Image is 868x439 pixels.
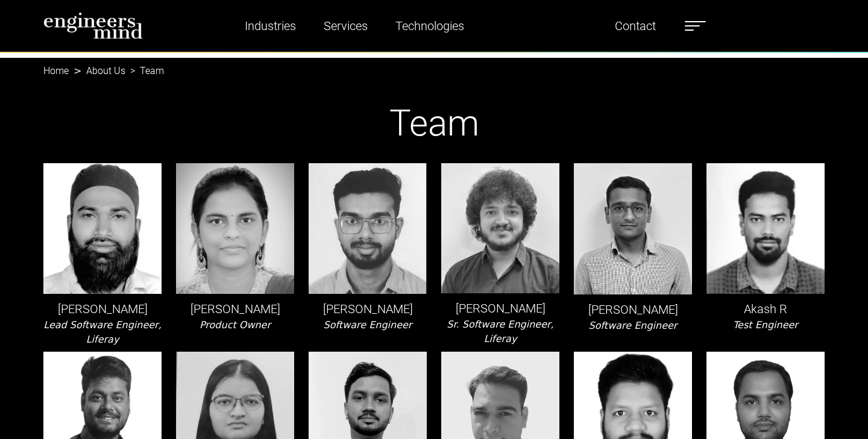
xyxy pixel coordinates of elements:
img: logo [43,12,143,39]
i: Lead Software Engineer, Liferay [43,319,161,345]
li: Team [125,64,164,78]
p: [PERSON_NAME] [441,299,559,317]
a: Technologies [391,12,469,40]
p: [PERSON_NAME] [309,300,427,318]
a: About Us [86,65,125,76]
a: Services [319,12,373,40]
img: leader-img [441,163,559,293]
a: Industries [240,12,301,40]
p: Akash R [706,300,825,318]
img: leader-img [43,163,162,294]
h1: Team [43,102,825,145]
p: [PERSON_NAME] [43,300,162,318]
nav: breadcrumb [43,58,825,72]
img: leader-img [309,163,427,294]
p: [PERSON_NAME] [574,300,692,319]
p: [PERSON_NAME] [176,300,294,318]
i: Sr. Software Engineer, Liferay [447,319,553,344]
img: leader-img [574,163,692,294]
img: leader-img [706,163,825,294]
i: Product Owner [200,319,271,331]
a: Home [43,65,69,76]
img: leader-img [176,163,294,294]
i: Test Engineer [733,319,798,331]
i: Software Engineer [589,320,678,331]
a: Contact [610,12,661,40]
i: Software Engineer [324,319,412,331]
